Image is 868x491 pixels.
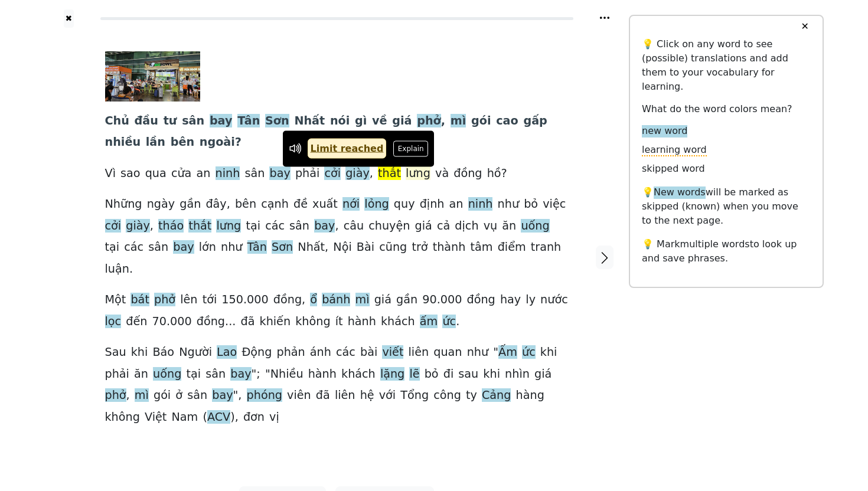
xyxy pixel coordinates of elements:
span: phải [105,367,129,382]
span: ăn [134,367,148,382]
span: và [435,166,449,181]
span: Báo [152,345,174,360]
span: nhiều [105,135,141,150]
span: hành [308,367,337,382]
span: sân [289,219,309,234]
span: Động [242,345,272,360]
span: phở [105,388,126,403]
span: bánh [322,293,350,307]
span: New words [654,186,706,199]
span: viết [382,345,403,360]
span: ty [466,388,477,403]
span: mì [135,388,149,403]
span: Cảng [482,388,511,403]
span: gói [154,388,171,403]
span: lỏng [364,197,389,212]
span: khi [483,367,500,382]
p: 💡 will be marked as skipped (known) when you move to the next page. [642,185,811,228]
span: khi [131,345,148,360]
span: multiple words [680,238,750,250]
span: đây [205,197,226,212]
span: . [456,315,459,329]
span: , [126,388,130,403]
span: bát [130,293,149,307]
span: sân [205,367,226,382]
span: vị [269,410,279,425]
span: Người [179,345,212,360]
span: bay [212,388,233,403]
span: 000 [170,315,192,329]
span: Vì [105,166,116,181]
span: bay [269,166,290,181]
span: giày [126,219,150,234]
span: nới [342,197,360,212]
span: Việt [145,410,167,425]
span: lưng [216,219,241,234]
span: uống [153,367,181,382]
span: các [336,345,355,360]
span: về [372,114,387,129]
span: lớn [199,240,216,255]
span: đồng [273,293,302,307]
h6: What do the word colors mean? [642,103,811,114]
span: bên [235,197,256,212]
span: 90 [422,293,436,307]
span: giày [345,166,370,181]
span: gấp [523,114,547,129]
span: tại [186,367,201,382]
span: cao [496,114,518,129]
span: Nhiều [270,367,304,382]
span: Sau [105,345,126,360]
span: liên [335,388,355,403]
span: Một [105,293,126,307]
span: thành [433,240,466,255]
span: learning word [642,144,707,156]
span: tới [203,293,217,307]
span: Nhất [298,240,325,255]
span: tại [105,240,120,255]
span: tháo [158,219,184,234]
span: phải [295,166,319,181]
span: gần [180,197,201,212]
img: avatar1754795631796-17547956320621459066989-0-0-314-600-crop-1754795677379990250476.jpg [105,51,201,102]
span: . [129,262,133,277]
span: dịch [455,219,478,234]
span: bỏ [524,197,538,212]
span: sân [187,388,207,403]
span: hồ [487,166,501,181]
span: giá [415,219,432,234]
span: Sơn [272,240,293,255]
span: không [105,410,140,425]
a: Limit reached [308,139,387,159]
span: nhìn [505,367,530,382]
span: , [150,219,154,234]
span: các [124,240,143,255]
span: 150 [221,293,243,307]
span: ... [225,315,236,329]
span: liên [409,345,429,360]
span: khi [540,345,557,360]
span: quy [394,197,415,212]
span: phản [276,345,305,360]
span: giá [392,114,412,129]
span: viên [287,388,311,403]
span: "; [252,367,260,382]
span: gói [471,114,491,129]
span: , [325,240,328,255]
span: , [302,293,305,307]
span: Bài [357,240,374,255]
span: bay [210,114,233,129]
span: ngày [147,197,175,212]
span: Chủ [105,114,129,129]
span: phở [154,293,175,307]
span: như [221,240,242,255]
span: ít [335,315,343,329]
span: Sơn [265,114,289,129]
span: đơn [243,410,265,425]
span: tâm [471,240,493,255]
span: ? [501,166,507,181]
span: như [467,345,488,360]
span: ăn [502,219,516,234]
span: ức [442,315,456,329]
span: Nhất [294,114,325,129]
